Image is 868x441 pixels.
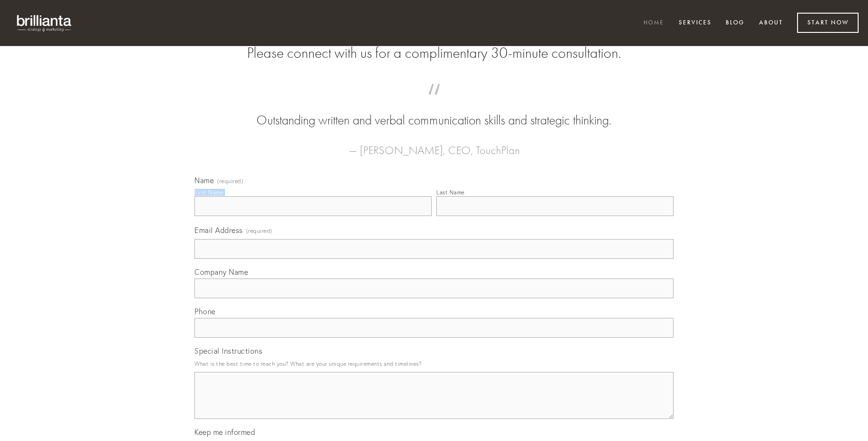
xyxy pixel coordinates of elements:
[194,357,674,370] p: What is the best time to reach you? What are your unique requirements and timelines?
[194,427,255,437] span: Keep me informed
[209,130,659,160] figcaption: — [PERSON_NAME], CEO, TouchPlan
[194,307,216,316] span: Phone
[194,176,214,185] span: Name
[436,189,465,196] div: Last Name
[9,9,80,37] img: brillianta - research, strategy, marketing
[194,189,223,196] div: First Name
[194,225,243,235] span: Email Address
[217,178,243,184] span: (required)
[753,15,789,31] a: About
[194,346,262,356] span: Special Instructions
[194,267,248,277] span: Company Name
[720,15,751,31] a: Blog
[209,93,659,130] blockquote: Outstanding written and verbal communication skills and strategic thinking.
[194,44,674,62] h2: Please connect with us for a complimentary 30-minute consultation.
[797,13,859,33] a: Start Now
[246,224,272,237] span: (required)
[637,15,670,31] a: Home
[673,15,718,31] a: Services
[209,93,659,111] span: “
